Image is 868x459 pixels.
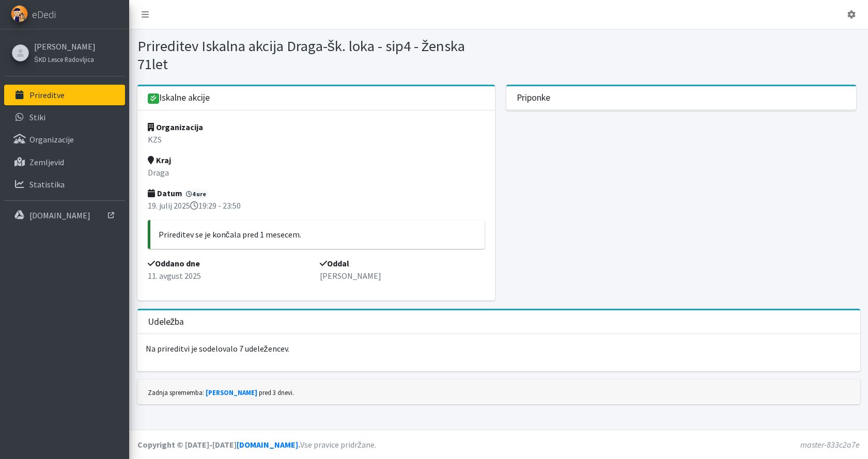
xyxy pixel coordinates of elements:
p: Draga [148,166,485,179]
span: 4 ure [184,189,209,199]
a: Organizacije [4,129,125,150]
h3: Udeležba [148,316,184,327]
a: Statistika [4,174,125,195]
a: [PERSON_NAME] [206,388,257,397]
p: Zemljevid [29,157,64,167]
strong: Organizacija [148,122,203,132]
a: [PERSON_NAME] [34,40,96,53]
p: Prireditev se je končala pred 1 mesecem. [159,228,476,241]
footer: Vse pravice pridržane. [129,430,868,459]
p: Organizacije [29,134,74,145]
small: Zadnja sprememba: pred 3 dnevi. [148,388,294,397]
strong: Oddano dne [148,258,200,268]
p: Prireditve [29,90,65,100]
p: [PERSON_NAME] [320,270,485,282]
h1: Prireditev Iskalna akcija Draga-šk. loka - sip4 - ženska 71let [137,37,495,73]
img: eDedi [11,5,28,22]
strong: Kraj [148,155,171,165]
p: Statistika [29,179,65,189]
p: [DOMAIN_NAME] [29,210,90,220]
strong: Oddal [320,258,349,268]
p: Stiki [29,112,45,122]
small: ŠKD Lesce Radovljica [34,55,94,64]
a: Prireditve [4,85,125,105]
p: Na prireditvi je sodelovalo 7 udeležencev. [137,334,860,363]
a: Stiki [4,107,125,128]
strong: Copyright © [DATE]-[DATE] . [137,439,300,450]
p: KZS [148,133,485,146]
a: Zemljevid [4,152,125,172]
span: eDedi [32,7,56,22]
h3: Priponke [517,92,550,103]
em: master-833c2a7e [800,439,860,450]
a: [DOMAIN_NAME] [4,205,125,226]
a: ŠKD Lesce Radovljica [34,53,96,65]
h3: Iskalne akcije [148,92,210,104]
strong: Datum [148,188,182,198]
p: 19. julij 2025 19:29 - 23:50 [148,199,485,212]
a: [DOMAIN_NAME] [237,439,298,450]
p: 11. avgust 2025 [148,270,313,282]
